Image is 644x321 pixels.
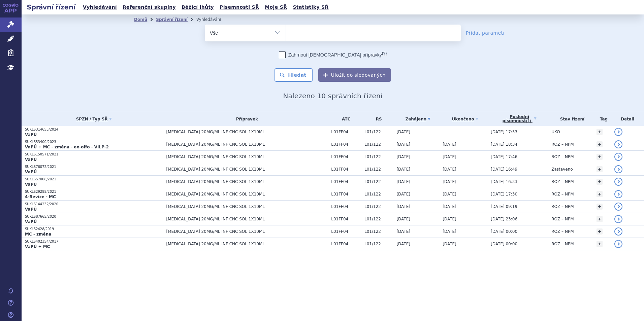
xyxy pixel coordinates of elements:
span: [DATE] 17:53 [491,130,517,134]
span: [MEDICAL_DATA] 20MG/ML INF CNC SOL 1X10ML [166,167,328,172]
th: Tag [593,112,611,126]
a: Statistiky SŘ [291,3,330,12]
p: SUKLS150571/2021 [25,152,163,157]
abbr: (?) [382,51,387,56]
p: SUKLS53400/2023 [25,140,163,144]
a: detail [614,203,622,211]
a: detail [614,227,622,236]
span: [MEDICAL_DATA] 20MG/ML INF CNC SOL 1X10ML [166,142,328,147]
span: ROZ – NPM [551,204,574,209]
a: Moje SŘ [263,3,289,12]
span: UKO [551,130,560,134]
a: detail [614,128,622,136]
strong: VaPÚ [25,132,37,137]
span: L01/122 [364,167,393,172]
p: SUKLS402354/2017 [25,239,163,244]
strong: 4-Revize - MC [25,194,56,199]
h2: Správní řízení [22,2,81,12]
span: L01/122 [364,217,393,221]
span: [MEDICAL_DATA] 20MG/ML INF CNC SOL 1X10ML [166,154,328,159]
span: [DATE] [443,192,456,197]
th: Detail [611,112,644,126]
span: L01/122 [364,242,393,246]
span: L01/122 [364,130,393,134]
span: ROZ – NPM [551,242,574,246]
a: detail [614,165,622,173]
a: + [597,191,603,197]
button: Uložit do sledovaných [318,68,391,82]
th: ATC [328,112,361,126]
a: + [597,166,603,172]
span: [DATE] [396,142,410,147]
a: + [597,228,603,235]
a: detail [614,140,622,148]
span: L01FF04 [331,154,361,159]
span: [DATE] [443,179,456,184]
span: L01/122 [364,179,393,184]
span: [MEDICAL_DATA] 20MG/ML INF CNC SOL 1X10ML [166,229,328,234]
span: ROZ – NPM [551,192,574,197]
a: detail [614,215,622,223]
a: Přidat parametr [466,30,505,36]
span: [DATE] 17:46 [491,154,517,159]
span: [DATE] [443,142,456,147]
strong: VaPÚ + MC - změna - ex-offo - VILP-2 [25,145,109,149]
strong: VaPÚ [25,182,37,187]
a: detail [614,190,622,198]
a: detail [614,178,622,186]
span: [DATE] 23:06 [491,217,517,221]
p: SUKLS76072/2021 [25,165,163,169]
span: [MEDICAL_DATA] 20MG/ML INF CNC SOL 1X10ML [166,192,328,197]
span: L01FF04 [331,229,361,234]
label: Zahrnout [DEMOGRAPHIC_DATA] přípravky [279,51,387,58]
span: - [443,130,444,134]
span: [DATE] [396,204,410,209]
span: [DATE] [396,229,410,234]
span: ROZ – NPM [551,217,574,221]
p: SUKLS2428/2019 [25,227,163,231]
span: L01FF04 [331,179,361,184]
span: [DATE] [396,192,410,197]
a: + [597,154,603,160]
p: SUKLS144232/2020 [25,202,163,207]
strong: MC - změna [25,232,51,237]
a: Zahájeno [396,114,439,124]
strong: VaPÚ [25,157,37,162]
th: RS [361,112,393,126]
span: ROZ – NPM [551,179,574,184]
span: [DATE] [443,242,456,246]
span: L01FF04 [331,192,361,197]
span: ROZ – NPM [551,229,574,234]
a: Poslednípísemnost(?) [491,112,548,126]
a: + [597,129,603,135]
a: Referenční skupiny [121,3,178,12]
span: [DATE] [443,167,456,172]
strong: VaPÚ + MC [25,244,50,249]
p: SUKLS57008/2021 [25,177,163,182]
abbr: (?) [526,119,531,123]
a: + [597,179,603,185]
span: [MEDICAL_DATA] 20MG/ML INF CNC SOL 1X10ML [166,179,328,184]
a: + [597,216,603,222]
p: SUKLS87665/2020 [25,214,163,219]
span: L01FF04 [331,242,361,246]
span: [DATE] [396,217,410,221]
span: [DATE] [443,229,456,234]
a: + [597,204,603,210]
span: [MEDICAL_DATA] 20MG/ML INF CNC SOL 1X10ML [166,242,328,246]
span: L01FF04 [331,142,361,147]
a: + [597,141,603,147]
th: Přípravek [163,112,328,126]
span: L01FF04 [331,204,361,209]
p: SUKLS314655/2024 [25,127,163,132]
span: L01/122 [364,204,393,209]
a: Ukončeno [443,114,487,124]
p: SUKLS29285/2021 [25,189,163,194]
a: Běžící lhůty [180,3,216,12]
span: L01/122 [364,142,393,147]
span: [DATE] [396,179,410,184]
span: L01FF04 [331,217,361,221]
span: [DATE] [396,130,410,134]
span: [DATE] [396,242,410,246]
strong: VaPÚ [25,219,37,224]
